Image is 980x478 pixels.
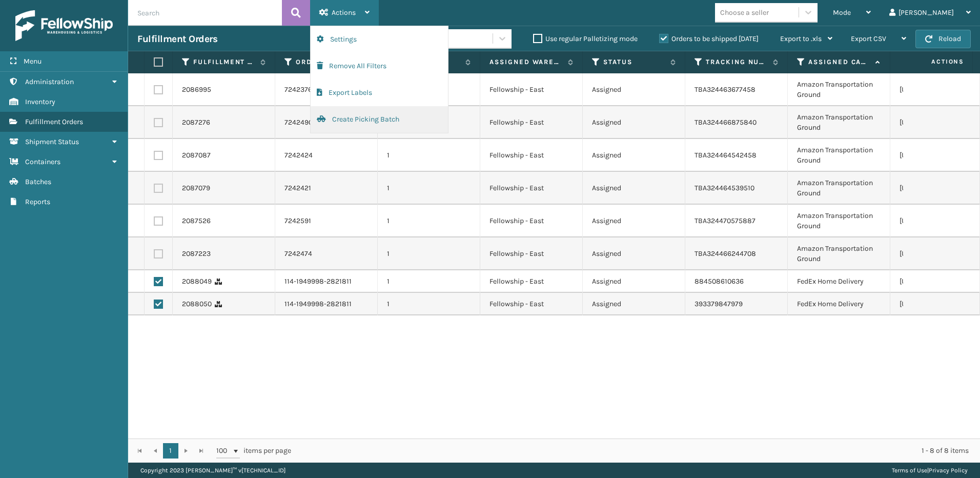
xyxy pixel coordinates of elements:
div: | [892,463,968,478]
a: 2088049 [182,276,212,287]
td: Assigned [583,293,685,315]
label: Orders to be shipped [DATE] [659,34,759,43]
td: Assigned [583,139,685,172]
td: Fellowship - East [480,139,583,172]
img: logo [15,10,113,41]
td: Amazon Transportation Ground [788,73,890,106]
td: 114-1949998-2821811 [275,270,378,293]
label: Fulfillment Order Id [193,57,255,67]
td: Assigned [583,106,685,139]
div: 1 - 8 of 8 items [305,446,969,456]
td: Assigned [583,205,685,237]
td: Fellowship - East [480,172,583,205]
h3: Fulfillment Orders [137,33,217,45]
a: TBA324464539510 [695,184,754,192]
td: 1 [378,139,480,172]
button: Remove All Filters [311,53,448,79]
td: 1 [378,205,480,237]
td: 1 [378,293,480,315]
a: 2087087 [182,150,211,161]
span: Fulfillment Orders [25,117,83,126]
span: Export to .xls [780,34,822,43]
span: Actions [899,53,970,70]
td: Fellowship - East [480,237,583,270]
td: Amazon Transportation Ground [788,172,890,205]
td: Assigned [583,73,685,106]
td: FedEx Home Delivery [788,293,890,315]
td: Fellowship - East [480,293,583,315]
label: Tracking Number [706,57,768,67]
a: TBA324463677458 [695,85,756,94]
span: Administration [25,77,74,86]
a: 2086995 [182,85,211,95]
span: Shipment Status [25,137,79,146]
span: Batches [25,177,51,186]
td: Fellowship - East [480,106,583,139]
td: 7242591 [275,205,378,237]
a: 2088050 [182,299,212,309]
label: Order Number [296,57,358,67]
td: 1 [378,270,480,293]
td: FedEx Home Delivery [788,270,890,293]
a: 1 [163,443,178,459]
button: Reload [915,30,971,48]
label: Assigned Warehouse [489,57,563,67]
span: Containers [25,157,60,166]
td: 1 [378,237,480,270]
td: Assigned [583,270,685,293]
div: Choose a seller [720,7,769,18]
a: TBA324466875840 [695,118,757,127]
td: Fellowship - East [480,205,583,237]
span: Inventory [25,97,55,106]
a: 393379847979 [695,300,743,308]
a: TBA324466244708 [695,249,756,258]
td: 7242376 [275,73,378,106]
td: Fellowship - East [480,270,583,293]
span: items per page [216,443,291,459]
td: 7242490 [275,106,378,139]
td: Assigned [583,237,685,270]
a: 2087223 [182,249,211,259]
label: Assigned Carrier Service [808,57,870,67]
td: Amazon Transportation Ground [788,139,890,172]
span: Reports [25,197,50,206]
td: Amazon Transportation Ground [788,106,890,139]
td: 7242424 [275,139,378,172]
a: TBA324470575887 [695,216,756,225]
button: Export Labels [311,79,448,106]
td: 1 [378,172,480,205]
a: TBA324464542458 [695,151,757,160]
a: 2087079 [182,183,210,193]
p: Copyright 2023 [PERSON_NAME]™ v [TECHNICAL_ID] [140,463,285,478]
label: Status [603,57,665,67]
td: 7242421 [275,172,378,205]
button: Create Picking Batch [311,106,448,133]
span: Actions [332,8,356,17]
span: Menu [24,57,42,66]
td: Amazon Transportation Ground [788,205,890,237]
span: 100 [216,446,232,456]
td: 114-1949998-2821811 [275,293,378,315]
span: Mode [833,8,851,17]
td: Fellowship - East [480,73,583,106]
button: Settings [311,26,448,53]
span: Export CSV [851,34,886,43]
td: Amazon Transportation Ground [788,237,890,270]
a: 2087526 [182,216,211,226]
a: 884508610636 [695,277,744,286]
td: Assigned [583,172,685,205]
label: Use regular Palletizing mode [533,34,638,43]
a: Privacy Policy [929,467,968,474]
td: 7242474 [275,237,378,270]
a: 2087276 [182,117,210,128]
a: Terms of Use [892,467,927,474]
